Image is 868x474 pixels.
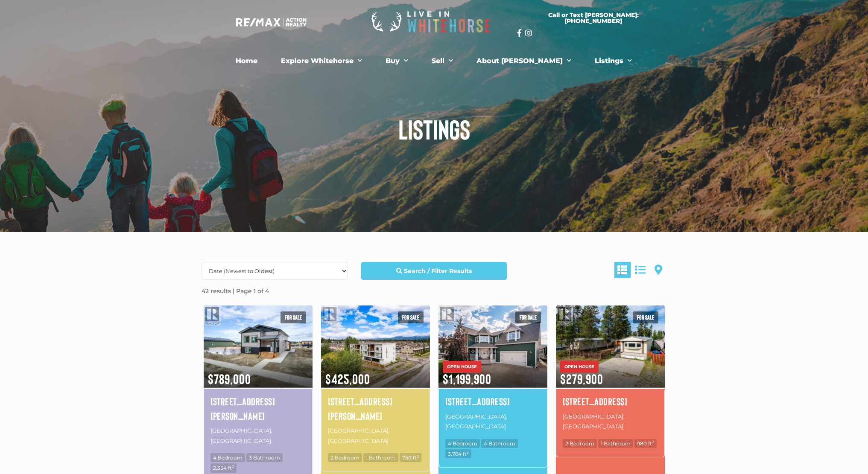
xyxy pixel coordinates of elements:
nav: Menu [199,52,669,70]
span: $279,900 [556,360,665,388]
a: Call or Text [PERSON_NAME]: [PHONE_NUMBER] [517,7,670,29]
a: [STREET_ADDRESS][PERSON_NAME] [210,394,306,423]
a: [STREET_ADDRESS][PERSON_NAME] [328,394,423,423]
strong: 42 results | Page 1 of 4 [202,287,269,295]
span: 980 ft [634,439,657,448]
sup: 2 [417,454,419,459]
span: 2 Bedroom [563,439,597,448]
span: For sale [398,311,424,323]
a: [STREET_ADDRESS] [563,394,658,409]
span: 4 Bedroom [210,453,245,462]
strong: Search / Filter Results [404,267,472,275]
span: 1 Bathroom [598,439,633,448]
a: Home [229,52,264,70]
img: 2-20 WANN ROAD, Whitehorse, Yukon [321,304,430,389]
span: 3 Bathroom [246,453,283,462]
span: 2,354 ft [210,463,237,472]
span: For sale [281,311,306,323]
a: Listings [588,52,638,70]
p: [GEOGRAPHIC_DATA], [GEOGRAPHIC_DATA] [328,425,423,447]
sup: 2 [467,450,469,454]
p: [GEOGRAPHIC_DATA], [GEOGRAPHIC_DATA] [210,425,306,447]
span: 2 Bedroom [328,453,362,462]
a: Search / Filter Results [361,262,507,280]
h1: Listings [195,115,673,142]
span: 1 Bathroom [363,453,398,462]
span: $789,000 [204,360,313,388]
a: Buy [379,52,415,70]
span: 750 ft [400,453,421,462]
span: $425,000 [321,360,430,388]
a: About [PERSON_NAME] [470,52,578,70]
sup: 2 [652,439,654,444]
a: Sell [425,52,459,70]
img: 5 GEM PLACE, Whitehorse, Yukon [438,304,547,389]
span: 3,764 ft [445,449,471,458]
sup: 2 [232,464,234,469]
span: 4 Bedroom [445,439,480,448]
p: [GEOGRAPHIC_DATA], [GEOGRAPHIC_DATA] [563,411,658,433]
span: OPEN HOUSE [560,361,599,373]
span: Call or Text [PERSON_NAME]: [PHONE_NUMBER] [527,12,660,24]
span: For sale [515,311,541,323]
span: 4 Bathroom [481,439,518,448]
img: 221 LEOTA STREET, Whitehorse, Yukon [204,304,313,389]
span: OPEN HOUSE [443,361,481,373]
img: 190-986 RANGE ROAD, Whitehorse, Yukon [556,304,665,389]
span: $1,199,900 [438,360,547,388]
a: Explore Whitehorse [275,52,368,70]
p: [GEOGRAPHIC_DATA], [GEOGRAPHIC_DATA] [445,411,541,433]
span: For sale [633,311,658,323]
a: [STREET_ADDRESS] [445,394,541,409]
